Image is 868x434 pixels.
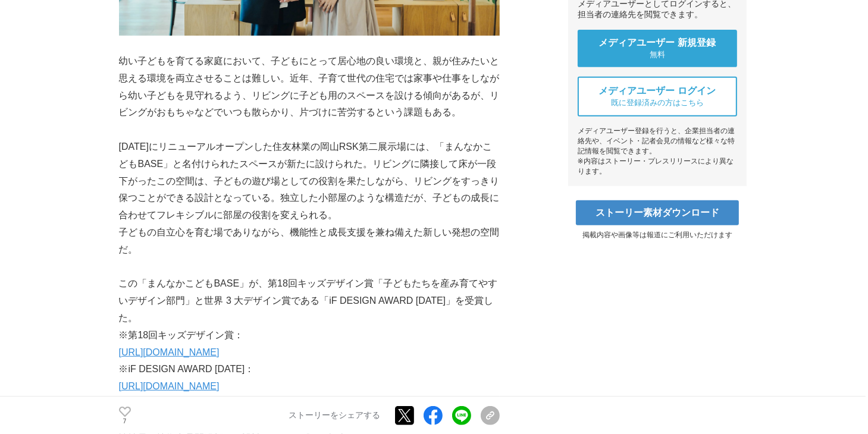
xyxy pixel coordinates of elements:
[119,361,500,378] p: ※iF DESIGN AWARD [DATE]：
[576,200,739,225] a: ストーリー素材ダウンロード
[578,126,737,177] div: メディアユーザー登録を行うと、企業担当者の連絡先や、イベント・記者会見の情報など様々な特記情報を閲覧できます。 ※内容はストーリー・プレスリリースにより異なります。
[119,327,500,344] p: ※第18回キッズデザイン賞：
[119,275,500,326] p: この「まんなかこどもBASE」が、第18回キッズデザイン賞「子どもたちを産み育てやすいデザイン部門」と世界 3 大デザイン賞である「iF DESIGN AWARD [DATE]」を受賞した。
[611,98,704,108] span: 既に登録済みの方はこちら
[568,230,747,240] p: 掲載内容や画像等は報道にご利用いただけます
[119,53,500,121] p: 幼い子どもを育てる家庭において、子どもにとって居心地の良い環境と、親が住みたいと思える環境を両立させることは難しい。近年、子育て世代の住宅では家事や仕事をしながら幼い子どもを見守れるよう、リビン...
[578,30,737,67] a: メディアユーザー 新規登録 無料
[119,418,131,424] p: 7
[289,410,381,421] p: ストーリーをシェアする
[598,85,716,98] span: メディアユーザー ログイン
[578,77,737,117] a: メディアユーザー ログイン 既に登録済みの方はこちら
[598,37,716,49] span: メディアユーザー 新規登録
[650,49,665,60] span: 無料
[119,381,220,391] a: [URL][DOMAIN_NAME]
[119,347,220,357] a: [URL][DOMAIN_NAME]
[119,139,500,224] p: [DATE]にリニューアルオープンした住友林業の岡山RSK第二展示場には、「まんなかこどもBASE」と名付けられたスペースが新たに設けられた。リビングに隣接して床が一段下がったこの空間は、子ども...
[119,224,500,259] p: 子どもの自立心を育む場でありながら、機能性と成長支援を兼ね備えた新しい発想の空間だ。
